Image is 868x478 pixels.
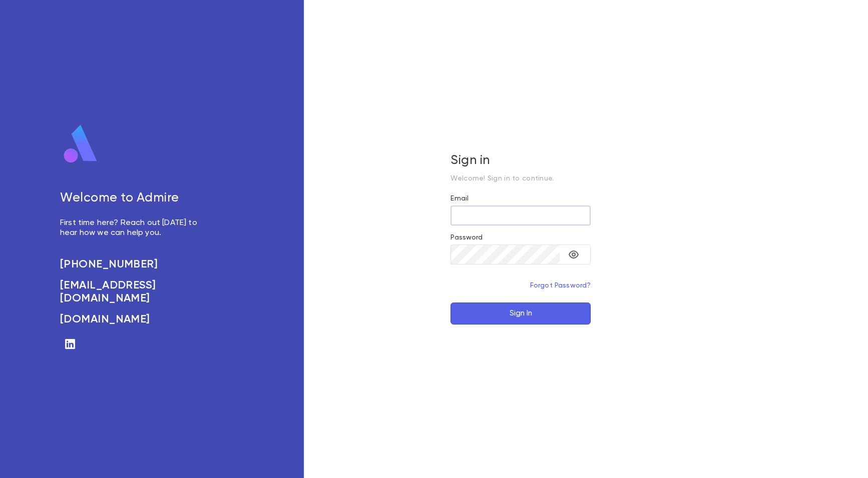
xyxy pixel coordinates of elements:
button: toggle password visibility [564,244,584,264]
h5: Welcome to Admire [60,191,208,206]
p: First time here? Reach out [DATE] to hear how we can help you. [60,218,208,238]
button: Sign In [451,302,591,324]
a: [PHONE_NUMBER] [60,258,208,271]
img: logo [60,124,101,164]
label: Email [451,194,469,202]
h5: Sign in [451,153,591,168]
a: Forgot Password? [530,282,591,289]
a: [DOMAIN_NAME] [60,313,208,326]
a: [EMAIL_ADDRESS][DOMAIN_NAME] [60,279,208,305]
label: Password [451,233,483,241]
p: Welcome! Sign in to continue. [451,174,591,182]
